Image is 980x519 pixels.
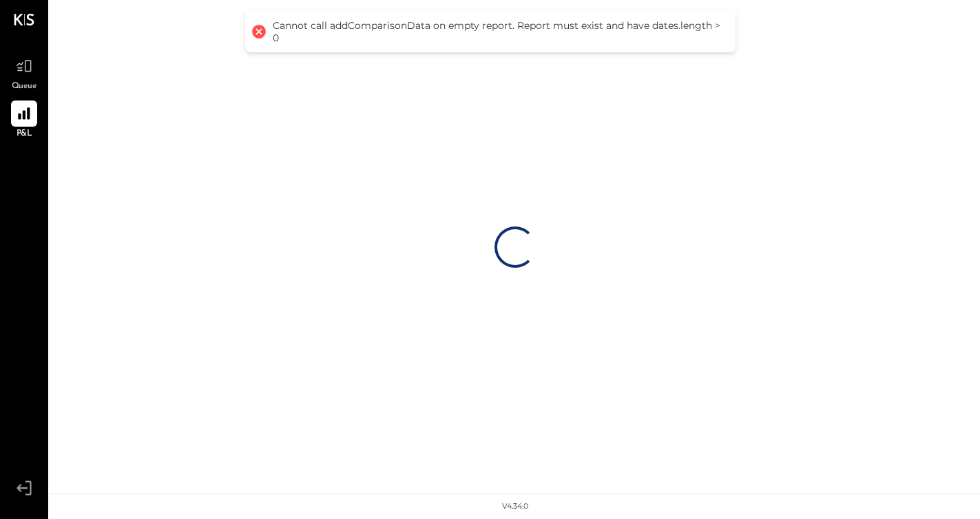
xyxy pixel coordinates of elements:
[502,501,528,512] div: v 4.34.0
[17,128,32,140] span: P&L
[1,100,48,140] a: P&L
[273,19,722,44] div: Cannot call addComparisonData on empty report. Report must exist and have dates.length > 0
[1,53,48,93] a: Queue
[12,81,37,93] span: Queue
